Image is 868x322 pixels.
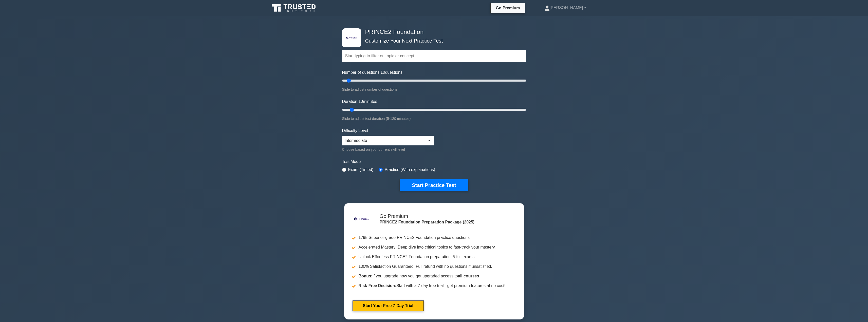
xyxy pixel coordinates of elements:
[385,167,435,173] label: Practice (With explanations)
[342,69,402,75] label: Number of questions: questions
[342,159,526,165] label: Test Mode
[493,5,523,11] a: Go Premium
[342,146,434,153] div: Choose based on your current skill level
[342,128,368,134] label: Difficulty Level
[358,99,363,104] span: 10
[532,3,598,13] a: [PERSON_NAME]
[348,167,374,173] label: Exam (Timed)
[342,50,526,62] input: Start typing to filter on topic or concept...
[342,116,526,122] div: Slide to adjust test duration (5-120 minutes)
[342,99,377,105] label: Duration: minutes
[342,86,526,92] div: Slide to adjust number of questions
[363,28,501,36] h4: PRINCE2 Foundation
[400,179,468,191] button: Start Practice Test
[353,300,424,311] a: Start Your Free 7-Day Trial
[381,70,385,74] span: 10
